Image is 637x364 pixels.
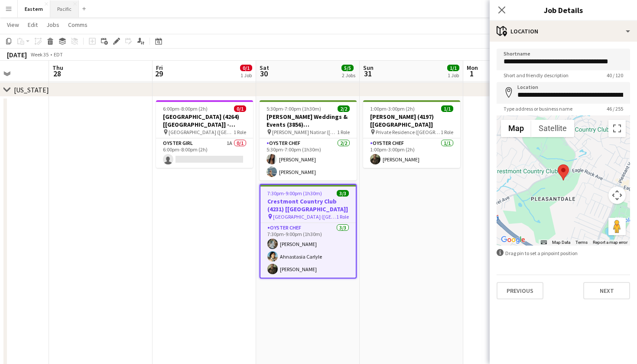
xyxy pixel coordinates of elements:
[260,64,269,72] span: Sat
[608,187,626,204] button: Map camera controls
[240,65,252,71] span: 0/1
[593,240,627,245] a: Report a map error
[341,65,354,71] span: 5/5
[156,113,253,128] h3: [GEOGRAPHIC_DATA] (4264) [[GEOGRAPHIC_DATA]] - POSTPONED
[342,72,355,79] div: 2 Jobs
[363,64,374,72] span: Sun
[260,197,356,213] h3: Crestmont Country Club (4231) [[GEOGRAPHIC_DATA]]
[260,138,357,180] app-card-role: Oyster Chef2/25:30pm-7:00pm (1h30m)[PERSON_NAME][PERSON_NAME]
[28,21,38,29] span: Edit
[376,129,441,135] span: Private Residence ([GEOGRAPHIC_DATA], [GEOGRAPHIC_DATA])
[447,65,459,71] span: 1/1
[51,69,63,79] span: 28
[273,213,336,220] span: [GEOGRAPHIC_DATA] ([GEOGRAPHIC_DATA], [GEOGRAPHIC_DATA])
[337,190,349,197] span: 3/3
[441,129,453,135] span: 1 Role
[583,282,630,299] button: Next
[260,113,357,128] h3: [PERSON_NAME] Weddings & Events (3856) [[GEOGRAPHIC_DATA]]
[608,120,626,137] button: Toggle fullscreen view
[163,105,208,112] span: 6:00pm-8:00pm (2h)
[362,69,374,79] span: 31
[465,69,478,79] span: 1
[65,19,91,30] a: Comms
[46,21,59,29] span: Jobs
[18,0,50,17] button: Eastern
[240,72,252,79] div: 1 Job
[467,64,478,72] span: Mon
[499,234,527,246] a: Open this area in Google Maps (opens a new window)
[552,239,570,246] button: Map Data
[363,100,460,168] app-job-card: 1:00pm-3:00pm (2h)1/1[PERSON_NAME] (4197) [[GEOGRAPHIC_DATA]] Private Residence ([GEOGRAPHIC_DATA...
[7,21,19,29] span: View
[68,21,88,29] span: Comms
[50,0,79,17] button: Pacific
[600,105,630,112] span: 46 / 255
[499,234,527,246] img: Google
[43,19,63,30] a: Jobs
[155,69,163,79] span: 29
[490,21,637,42] div: Location
[234,129,246,135] span: 1 Role
[600,72,630,79] span: 40 / 120
[441,105,453,112] span: 1/1
[260,100,357,180] app-job-card: 5:30pm-7:00pm (1h30m)2/2[PERSON_NAME] Weddings & Events (3856) [[GEOGRAPHIC_DATA]] [PERSON_NAME] ...
[3,19,23,30] a: View
[260,184,357,279] app-job-card: 7:30pm-9:00pm (1h30m)3/3Crestmont Country Club (4231) [[GEOGRAPHIC_DATA]] [GEOGRAPHIC_DATA] ([GEO...
[336,213,349,220] span: 1 Role
[7,50,27,59] div: [DATE]
[531,120,574,137] button: Show satellite imagery
[156,64,163,72] span: Fri
[169,129,234,135] span: [GEOGRAPHIC_DATA] ([GEOGRAPHIC_DATA], [GEOGRAPHIC_DATA])
[24,19,41,30] a: Edit
[54,51,63,58] div: EDT
[363,138,460,168] app-card-role: Oyster Chef1/11:00pm-3:00pm (2h)[PERSON_NAME]
[14,85,49,94] div: [US_STATE]
[258,69,269,79] span: 30
[497,105,579,112] span: Type address or business name
[497,72,575,79] span: Short and friendly description
[608,218,626,235] button: Drag Pegman onto the map to open Street View
[337,129,350,135] span: 1 Role
[575,240,588,245] a: Terms (opens in new tab)
[338,105,350,112] span: 2/2
[501,120,531,137] button: Show street map
[234,105,246,112] span: 0/1
[52,64,63,72] span: Thu
[267,190,322,197] span: 7:30pm-9:00pm (1h30m)
[156,100,253,168] app-job-card: 6:00pm-8:00pm (2h)0/1[GEOGRAPHIC_DATA] (4264) [[GEOGRAPHIC_DATA]] - POSTPONED [GEOGRAPHIC_DATA] (...
[497,249,630,257] div: Drag pin to set a pinpoint position
[363,113,460,128] h3: [PERSON_NAME] (4197) [[GEOGRAPHIC_DATA]]
[29,51,50,58] span: Week 35
[541,239,547,246] button: Keyboard shortcuts
[260,223,356,278] app-card-role: Oyster Chef3/37:30pm-9:00pm (1h30m)[PERSON_NAME]Ahnastasia Carlyle[PERSON_NAME]
[448,72,459,79] div: 1 Job
[370,105,415,112] span: 1:00pm-3:00pm (2h)
[156,138,253,168] app-card-role: Oyster Girl1A0/16:00pm-8:00pm (2h)
[490,4,637,16] h3: Job Details
[266,105,321,112] span: 5:30pm-7:00pm (1h30m)
[272,129,337,135] span: [PERSON_NAME] Natirar ([GEOGRAPHIC_DATA], [GEOGRAPHIC_DATA])
[497,282,543,299] button: Previous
